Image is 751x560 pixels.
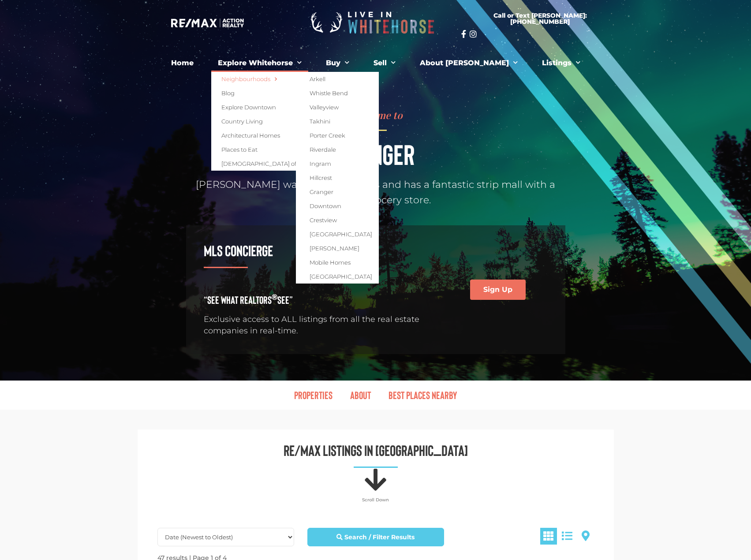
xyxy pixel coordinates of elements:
[296,142,379,157] a: Riverdale
[472,12,609,25] span: Call or Text [PERSON_NAME]: [PHONE_NUMBER]
[296,114,379,128] a: Takhini
[296,255,379,269] a: Mobile Homes
[296,72,379,86] a: Arkell
[296,157,379,171] a: Ingram
[204,314,439,336] p: Exclusive access to ALL listings from all the real estate companies in real-time.
[296,213,379,227] a: Crestview
[204,295,439,305] h4: “See What REALTORS See”
[164,54,200,72] a: Home
[211,86,367,100] a: Blog
[151,443,601,458] h3: Re/Max listings in [GEOGRAPHIC_DATA]
[211,54,308,72] a: Explore Whitehorse
[296,72,379,284] ul: Neighbourhoods
[211,128,367,142] a: Architectural Homes
[344,533,415,541] strong: Search / Filter Results
[296,185,379,199] a: Granger
[296,86,379,100] a: Whistle Bend
[296,241,379,255] a: [PERSON_NAME]
[296,269,379,284] a: [GEOGRAPHIC_DATA]
[211,114,367,128] a: Country Living
[186,110,565,121] h4: Welcome to
[341,385,380,405] a: About
[319,54,356,72] a: Buy
[413,54,524,72] a: About [PERSON_NAME]
[307,528,444,546] a: Search / Filter Results
[211,100,367,114] a: Explore Downtown
[367,54,402,72] a: Sell
[272,292,277,302] sup: ®
[296,199,379,213] a: Downtown
[285,385,341,405] a: Properties
[186,140,565,168] h1: Granger
[296,128,379,142] a: Porter Creek
[535,54,587,72] a: Listings
[461,7,619,30] a: Call or Text [PERSON_NAME]: [PHONE_NUMBER]
[296,227,379,241] a: [GEOGRAPHIC_DATA]
[296,100,379,114] a: Valleyview
[296,171,379,185] a: Hillcrest
[380,385,466,405] a: Best Places Nearby
[186,177,565,208] p: [PERSON_NAME] was built in the ‘90s and has a fantastic strip mall with a pub and grocery store.
[211,72,367,86] a: Neighbourhoods
[211,142,367,157] a: Places to Eat
[204,243,439,258] h3: MLS Concierge
[470,280,526,300] a: Sign Up
[133,54,618,72] nav: Menu
[129,385,623,405] nav: Menu
[211,157,367,171] a: [DEMOGRAPHIC_DATA] of [GEOGRAPHIC_DATA]
[211,72,367,171] ul: Explore Whitehorse
[483,286,512,293] span: Sign Up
